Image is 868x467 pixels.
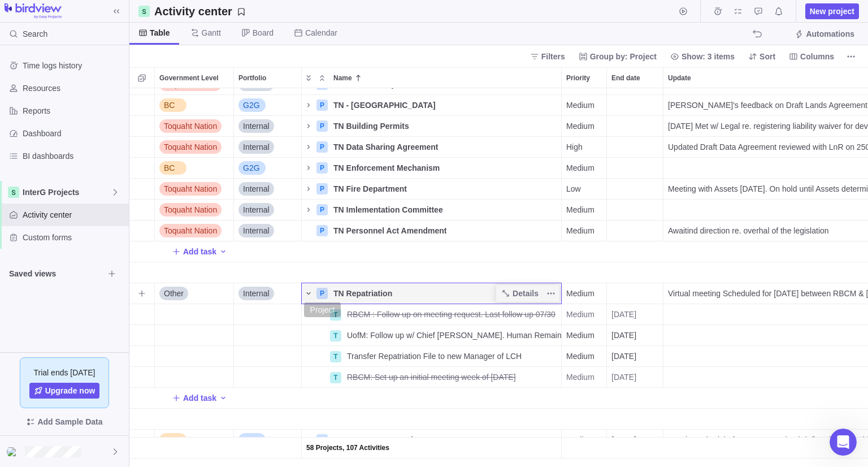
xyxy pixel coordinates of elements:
[150,381,189,389] span: Messages
[329,137,561,157] div: TN Data Sharing Agreement
[562,200,606,220] div: Medium
[562,304,607,325] div: Priority
[155,346,234,367] div: Government Level
[234,158,301,178] div: G2G
[607,325,663,346] div: End date
[566,330,594,341] span: Medium
[159,72,219,84] span: Government Level
[150,3,250,19] span: Save your current layout and filters as a View
[243,288,270,299] span: Internal
[607,409,663,430] div: End date
[329,95,561,115] div: TN - Old Toquaht Bay Campground
[234,367,302,388] div: Portfolio
[329,283,561,304] div: TN Repatriation
[172,244,216,260] span: Add task
[611,371,636,383] span: [DATE]
[562,220,607,241] div: Priority
[562,95,606,115] div: Medium
[302,409,562,430] div: Name
[543,286,559,301] span: More actions
[562,137,606,157] div: High
[329,200,561,220] div: TN Imlementation Committee
[316,204,328,215] div: P
[562,325,607,346] div: Priority
[155,430,233,450] div: BC
[243,225,270,236] span: Internal
[16,187,210,207] a: Product updates
[342,367,561,387] div: RBCM: Set up an initial meeting week of Oct. 6
[607,430,663,451] div: End date
[497,286,543,301] span: Details
[23,233,189,245] div: Webinars
[607,367,663,388] div: End date
[566,351,594,362] span: Medium
[234,430,302,451] div: Portfolio
[253,27,274,38] span: Board
[164,141,217,153] span: Toquaht Nation
[45,385,96,396] span: Upgrade now
[333,100,436,111] span: TN - [GEOGRAPHIC_DATA]
[784,49,839,64] span: Columns
[333,162,440,174] span: TN Enforcement Mechanism
[316,100,328,111] div: P
[744,49,780,64] span: Sort
[329,430,561,450] div: UBCM 2025 Convention
[29,383,100,399] span: Upgrade now
[302,220,562,241] div: Name
[541,51,565,62] span: Filters
[219,244,228,260] span: Add activity
[23,154,171,166] div: AI Agent and team can help
[164,288,184,299] span: Other
[675,3,691,19] span: Start timer
[329,220,561,241] div: TN Personnel Act Amendment
[23,191,189,203] div: Product updates
[750,8,766,18] a: Approval requests
[155,116,234,137] div: Government Level
[302,158,562,179] div: Name
[607,283,663,304] div: End date
[164,120,217,132] span: Toquaht Nation
[16,207,210,228] a: Knowledge base
[202,27,221,38] span: Gantt
[668,72,691,84] span: Update
[23,150,124,162] span: BI dashboards
[562,367,607,388] div: Priority
[771,3,787,19] span: Notifications
[333,225,446,236] span: TN Personnel Act Amendment
[342,346,561,366] div: Transfer Repatriation File to new Manager of LCH
[302,283,562,304] div: Name
[155,68,233,88] div: Government Level
[562,283,606,304] div: Medium
[316,183,328,194] div: P
[302,367,562,388] div: Name
[611,330,636,341] span: [DATE]
[730,3,746,19] span: My assignments
[23,100,203,119] p: How can we help?
[155,220,234,241] div: Government Level
[302,325,562,346] div: Name
[302,304,562,325] div: Name
[566,288,594,299] span: Medium
[155,200,234,220] div: Government Level
[238,72,266,84] span: Portfolio
[234,116,302,137] div: Portfolio
[129,88,868,467] div: grid
[574,49,661,64] span: Group by: Project
[562,367,606,387] div: Medium
[155,325,234,346] div: Government Level
[607,116,663,137] div: End date
[562,283,607,304] div: Priority
[150,27,170,38] span: Table
[607,220,663,241] div: End date
[566,141,583,153] span: High
[347,351,522,362] span: Transfer Repatriation File to new Manager of LCH
[562,68,606,88] div: Priority
[607,137,663,158] div: End date
[134,286,150,301] span: Add activity
[164,162,175,174] span: BC
[750,3,766,19] span: Approval requests
[830,429,857,456] iframe: Intercom live chat
[316,288,328,299] div: P
[155,95,233,115] div: BC
[315,70,329,86] span: Collapse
